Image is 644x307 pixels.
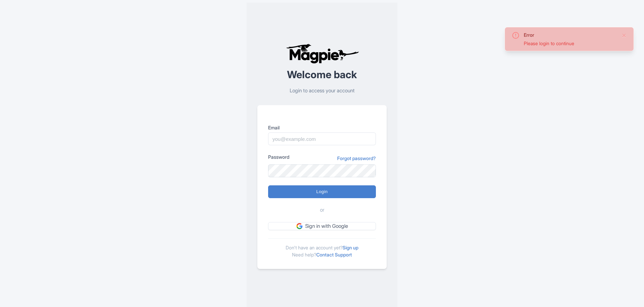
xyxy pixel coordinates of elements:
[320,206,324,214] span: or
[268,132,376,145] input: you@example.com
[524,31,616,38] div: Error
[268,238,376,258] div: Don't have an account yet? Need help?
[337,155,376,162] a: Forgot password?
[524,40,616,47] div: Please login to continue
[257,87,387,95] p: Login to access your account
[316,252,352,257] a: Contact Support
[296,223,302,229] img: google.svg
[268,124,376,131] label: Email
[284,43,360,64] img: logo-ab69f6fb50320c5b225c76a69d11143b.png
[268,153,289,160] label: Password
[268,222,376,231] a: Sign in with Google
[257,69,387,80] h2: Welcome back
[621,31,627,39] button: Close
[268,185,376,198] input: Login
[343,245,358,250] a: Sign up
